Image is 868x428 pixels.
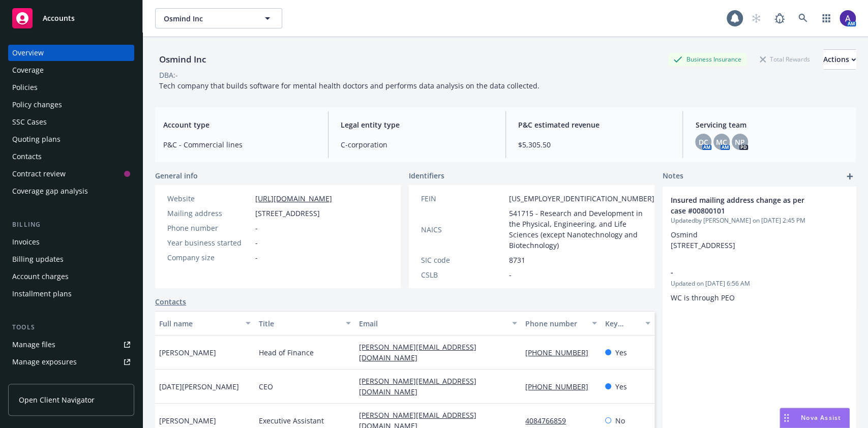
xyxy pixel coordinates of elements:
[12,148,42,165] div: Contacts
[355,311,521,335] button: Email
[159,81,540,90] span: Tech company that builds software for mental health doctors and performs data analysis on the dat...
[12,251,64,267] div: Billing updates
[755,53,815,66] div: Total Rewards
[509,193,654,204] span: [US_EMPLOYER_IDENTIFICATION_NUMBER]
[8,62,134,78] a: Coverage
[8,251,134,267] a: Billing updates
[167,208,251,219] div: Mailing address
[518,139,671,150] span: $5,305.50
[605,318,639,329] div: Key contact
[816,8,836,28] a: Switch app
[255,194,332,203] a: [URL][DOMAIN_NAME]
[8,286,134,302] a: Installment plans
[8,183,134,199] a: Coverage gap analysis
[12,131,61,147] div: Quoting plans
[8,114,134,130] a: SSC Cases
[164,13,252,24] span: Osmind Inc
[167,252,251,263] div: Company size
[769,8,790,28] a: Report a Bug
[155,8,282,28] button: Osmind Inc
[12,268,69,285] div: Account charges
[780,408,850,428] button: Nova Assist
[8,371,134,387] a: Manage certificates
[735,137,745,147] span: NP
[8,337,134,353] a: Manage files
[8,220,134,230] div: Billing
[255,208,320,219] span: [STREET_ADDRESS]
[409,170,444,181] span: Identifiers
[359,376,476,396] a: [PERSON_NAME][EMAIL_ADDRESS][DOMAIN_NAME]
[259,381,273,392] span: CEO
[155,53,210,66] div: Osmind Inc
[663,170,683,182] span: Notes
[671,229,848,251] p: Osmind [STREET_ADDRESS]
[601,311,654,335] button: Key contact
[525,382,596,391] a: [PHONE_NUMBER]
[8,166,134,182] a: Contract review
[801,413,841,422] span: Nova Assist
[167,223,251,233] div: Phone number
[19,394,95,405] span: Open Client Navigator
[155,170,198,181] span: General info
[671,267,821,278] span: -
[8,131,134,147] a: Quoting plans
[159,318,240,329] div: Full name
[8,148,134,165] a: Contacts
[155,311,255,335] button: Full name
[341,139,493,150] span: C-corporation
[823,49,856,70] button: Actions
[663,259,856,311] div: -Updated on [DATE] 6:56 AMWC is through PEO
[421,255,505,265] div: SIC code
[259,415,324,426] span: Executive Assistant
[671,195,821,216] span: Insured mailing address change as per case #00800101
[421,269,505,280] div: CSLB
[12,234,40,250] div: Invoices
[255,311,354,335] button: Title
[615,347,627,358] span: Yes
[663,187,856,259] div: Insured mailing address change as per case #00800101Updatedby [PERSON_NAME] on [DATE] 2:45 PMOsmi...
[155,296,186,307] a: Contacts
[159,381,239,392] span: [DATE][PERSON_NAME]
[12,97,62,113] div: Policy changes
[671,293,735,302] span: WC is through PEO
[163,139,316,150] span: P&C - Commercial lines
[12,337,55,353] div: Manage files
[746,8,766,28] a: Start snowing
[167,193,251,204] div: Website
[8,354,134,370] a: Manage exposures
[159,415,216,426] span: [PERSON_NAME]
[12,286,72,302] div: Installment plans
[8,322,134,332] div: Tools
[12,166,66,182] div: Contract review
[255,223,258,233] span: -
[509,208,654,251] span: 541715 - Research and Development in the Physical, Engineering, and Life Sciences (except Nanotec...
[615,381,627,392] span: Yes
[12,183,88,199] div: Coverage gap analysis
[793,8,813,28] a: Search
[668,53,746,66] div: Business Insurance
[12,79,38,96] div: Policies
[163,119,316,130] span: Account type
[359,318,506,329] div: Email
[8,79,134,96] a: Policies
[12,354,77,370] div: Manage exposures
[521,311,601,335] button: Phone number
[525,416,574,425] a: 4084766859
[8,97,134,113] a: Policy changes
[421,224,505,235] div: NAICS
[509,269,512,280] span: -
[159,70,178,80] div: DBA: -
[615,415,625,426] span: No
[8,45,134,61] a: Overview
[12,371,79,387] div: Manage certificates
[12,45,44,61] div: Overview
[518,119,671,130] span: P&C estimated revenue
[8,4,134,33] a: Accounts
[167,237,251,248] div: Year business started
[780,408,793,427] div: Drag to move
[255,237,258,248] span: -
[525,318,586,329] div: Phone number
[12,62,44,78] div: Coverage
[8,268,134,285] a: Account charges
